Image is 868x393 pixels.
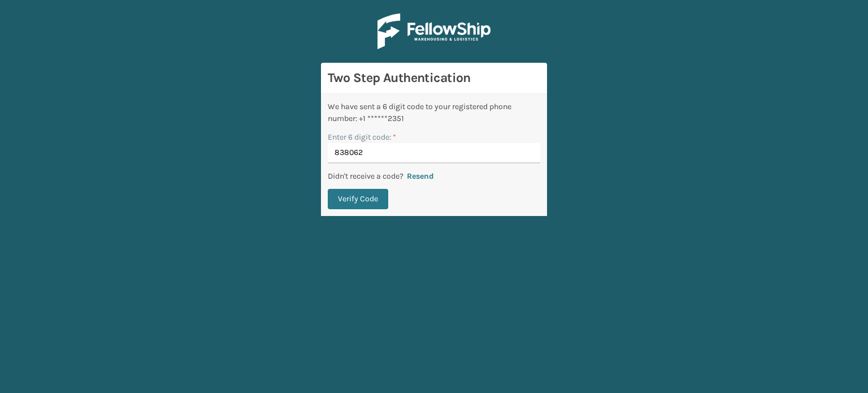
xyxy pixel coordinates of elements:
[328,189,388,209] button: Verify Code
[328,170,403,182] p: Didn't receive a code?
[328,70,540,87] h3: Two Step Authentication
[377,14,491,49] img: Logo
[328,131,396,143] label: Enter 6 digit code:
[328,101,540,124] div: We have sent a 6 digit code to your registered phone number: +1 ******2351
[403,171,437,182] button: Resend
